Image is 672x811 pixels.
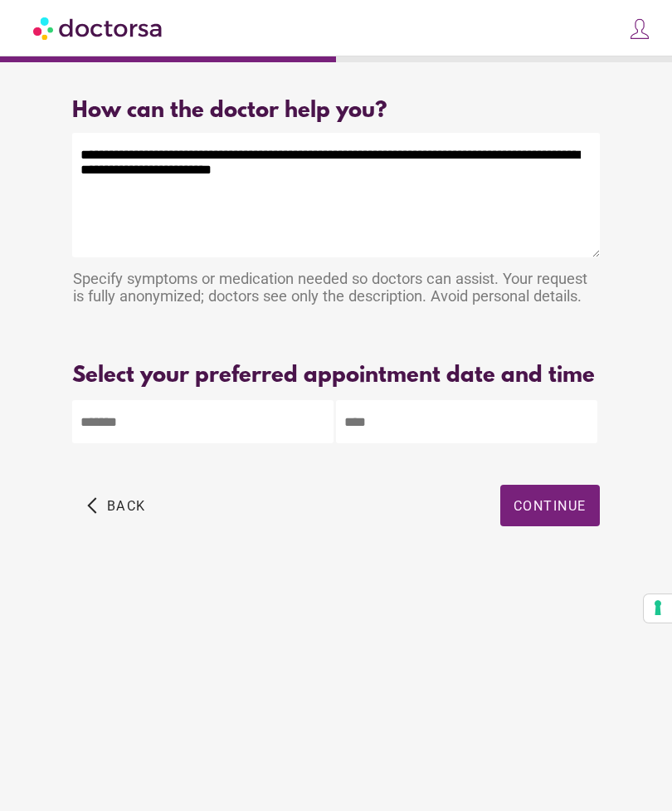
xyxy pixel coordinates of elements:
div: How can the doctor help you? [72,99,599,125]
button: arrow_back_ios Back [80,485,153,526]
button: Continue [500,485,600,526]
img: icons8-customer-100.png [628,17,651,41]
img: Doctorsa.com [33,9,164,46]
span: Back [107,498,146,514]
div: Select your preferred appointment date and time [72,364,599,389]
span: Continue [514,498,587,514]
div: Specify symptoms or medication needed so doctors can assist. Your request is fully anonymized; do... [72,261,599,317]
button: Your consent preferences for tracking technologies [644,594,672,623]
